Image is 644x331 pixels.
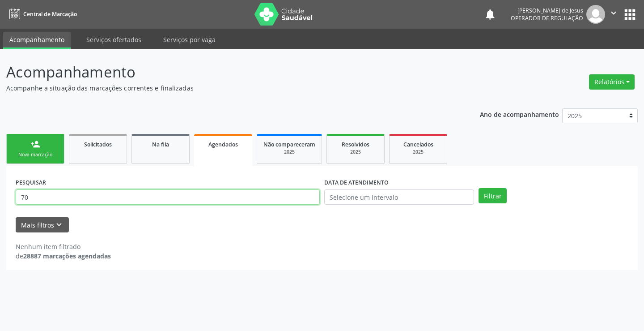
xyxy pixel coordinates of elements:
[511,7,583,14] div: [PERSON_NAME] de Jesus
[6,61,448,83] p: Acompanhamento
[208,141,238,148] span: Agendados
[484,8,496,21] button: notifications
[333,149,378,155] div: 2025
[16,217,69,233] button: Mais filtroskeyboard_arrow_down
[13,151,58,158] div: Nova marcação
[6,83,448,93] p: Acompanhe a situação das marcações correntes e finalizadas
[157,32,222,47] a: Serviços por vaga
[324,189,474,205] input: Selecione um intervalo
[479,188,507,203] button: Filtrar
[589,74,635,90] button: Relatórios
[403,141,433,148] span: Cancelados
[16,189,320,205] input: Nome, CNS
[263,141,315,148] span: Não compareceram
[3,32,71,49] a: Acompanhamento
[152,141,169,148] span: Na fila
[23,252,111,260] strong: 28887 marcações agendadas
[263,149,315,155] div: 2025
[324,176,389,189] label: DATA DE ATENDIMENTO
[480,108,559,120] p: Ano de acompanhamento
[396,149,441,155] div: 2025
[16,251,111,261] div: de
[342,141,369,148] span: Resolvidos
[16,242,111,251] div: Nenhum item filtrado
[605,5,622,24] button: 
[16,176,46,189] label: PESQUISAR
[511,14,583,22] span: Operador de regulação
[6,7,77,21] a: Central de Marcação
[622,7,638,22] button: apps
[80,32,148,47] a: Serviços ofertados
[54,220,64,230] i: keyboard_arrow_down
[30,139,40,149] div: person_add
[609,8,619,18] i: 
[586,5,605,24] img: img
[84,141,112,148] span: Solicitados
[23,10,77,18] span: Central de Marcação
